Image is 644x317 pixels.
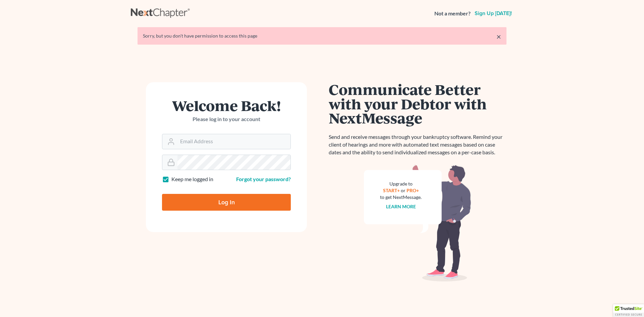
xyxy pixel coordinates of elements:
strong: Not a member? [434,10,471,17]
span: or [401,188,406,193]
div: Upgrade to [380,180,422,187]
input: Log In [162,194,291,211]
div: Sorry, but you don't have permission to access this page [143,33,501,39]
a: Sign up [DATE]! [473,11,513,16]
div: TrustedSite Certified [613,304,644,317]
a: Learn more [386,204,416,209]
a: START+ [383,188,400,193]
a: Forgot your password? [236,176,291,182]
input: Email Address [177,134,290,149]
div: to get NextMessage. [380,194,422,201]
img: nextmessage_bg-59042aed3d76b12b5cd301f8e5b87938c9018125f34e5fa2b7a6b67550977c72.svg [364,164,471,282]
p: Send and receive messages through your bankruptcy software. Remind your client of hearings and mo... [329,133,506,156]
a: × [496,33,501,41]
p: Please log in to your account [162,115,291,123]
h1: Welcome Back! [162,98,291,113]
label: Keep me logged in [171,175,213,183]
a: PRO+ [407,188,419,193]
h1: Communicate Better with your Debtor with NextMessage [329,82,506,125]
